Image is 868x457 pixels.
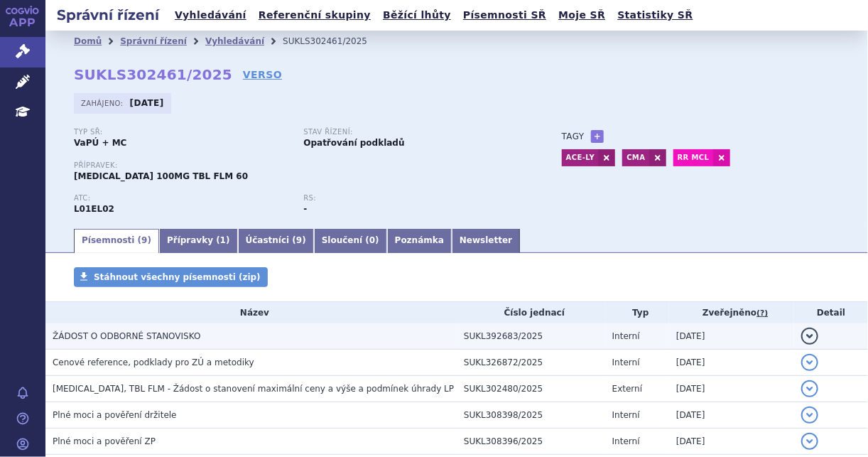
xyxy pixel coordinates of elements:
th: Detail [794,302,868,323]
button: detail [801,380,818,397]
button: detail [801,354,818,371]
span: [MEDICAL_DATA] 100MG TBL FLM 60 [74,171,248,181]
td: [DATE] [669,323,794,350]
p: Přípravek: [74,161,533,170]
a: Newsletter [452,229,520,253]
a: Referenční skupiny [254,6,375,25]
a: ACE-LY [562,149,599,166]
button: detail [801,433,818,450]
a: Vyhledávání [205,36,264,46]
a: Písemnosti SŘ [459,6,550,25]
a: Účastníci (9) [238,229,314,253]
button: detail [801,407,818,424]
strong: [DATE] [130,98,164,108]
a: RR MCL [673,149,713,166]
a: Stáhnout všechny písemnosti (zip) [74,267,268,287]
a: Moje SŘ [554,6,609,25]
span: Plné moci a pověření ZP [53,436,156,446]
a: Vyhledávání [170,6,251,25]
td: SUKL326872/2025 [457,350,605,376]
span: Externí [612,384,642,394]
span: Cenové reference, podklady pro ZÚ a metodiky [53,357,254,367]
p: Typ SŘ: [74,128,289,136]
p: Stav řízení: [303,128,519,136]
strong: SUKLS302461/2025 [74,66,232,83]
td: [DATE] [669,402,794,429]
span: ŽÁDOST O ODBORNÉ STANOVISKO [53,331,200,341]
strong: VaPÚ + MC [74,138,126,148]
button: detail [801,328,818,345]
abbr: (?) [756,308,768,318]
td: SUKL308396/2025 [457,429,605,455]
strong: - [303,204,307,214]
span: Interní [612,331,640,341]
span: Interní [612,410,640,420]
td: [DATE] [669,376,794,402]
h3: Tagy [562,128,585,145]
span: Stáhnout všechny písemnosti (zip) [94,272,261,282]
a: VERSO [243,68,282,82]
span: Zahájeno: [81,97,126,109]
td: [DATE] [669,429,794,455]
span: Interní [612,357,640,367]
p: ATC: [74,194,289,203]
a: Statistiky SŘ [613,6,697,25]
span: Plné moci a pověření držitele [53,410,177,420]
a: Přípravky (1) [159,229,238,253]
th: Číslo jednací [457,302,605,323]
span: 1 [220,235,226,245]
span: Interní [612,436,640,446]
th: Zveřejněno [669,302,794,323]
th: Typ [605,302,669,323]
a: Domů [74,36,102,46]
td: SUKL308398/2025 [457,402,605,429]
li: SUKLS302461/2025 [283,31,386,52]
a: Správní řízení [120,36,187,46]
a: Sloučení (0) [314,229,387,253]
td: SUKL392683/2025 [457,323,605,350]
h2: Správní řízení [45,5,170,25]
span: 0 [369,235,375,245]
span: 9 [141,235,147,245]
th: Název [45,302,457,323]
a: Písemnosti (9) [74,229,159,253]
td: SUKL302480/2025 [457,376,605,402]
strong: AKALABRUTINIB [74,204,114,214]
td: [DATE] [669,350,794,376]
a: CMA [622,149,649,166]
a: + [591,130,604,143]
a: Běžící lhůty [379,6,455,25]
strong: Opatřování podkladů [303,138,404,148]
span: CALQUENCE, TBL FLM - Žádost o stanovení maximální ceny a výše a podmínek úhrady LP [53,384,454,394]
p: RS: [303,194,519,203]
span: 9 [296,235,302,245]
a: Poznámka [387,229,452,253]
